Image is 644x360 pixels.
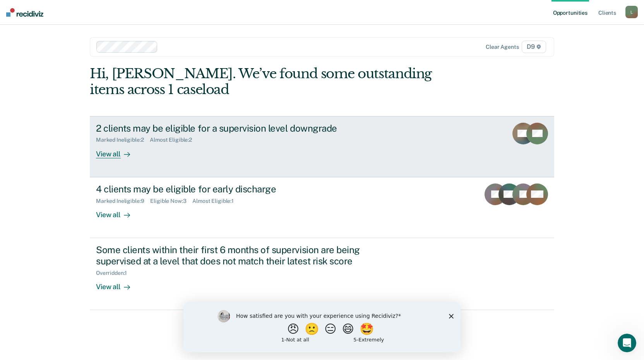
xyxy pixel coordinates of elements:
[90,66,461,98] div: Hi, [PERSON_NAME]. We’ve found some outstanding items across 1 caseload
[96,183,368,195] div: 4 clients may be eligible for early discharge
[96,244,368,267] div: Some clients within their first 6 months of supervision are being supervised at a level that does...
[96,198,150,204] div: Marked Ineligible : 9
[6,8,43,17] img: Recidiviz
[522,41,546,53] span: D9
[90,238,554,310] a: Some clients within their first 6 months of supervision are being supervised at a level that does...
[618,334,636,352] iframe: Intercom live chat
[90,177,554,238] a: 4 clients may be eligible for early dischargeMarked Ineligible:9Eligible Now:3Almost Eligible:1Vi...
[96,143,139,158] div: View all
[90,116,554,177] a: 2 clients may be eligible for a supervision level downgradeMarked Ineligible:2Almost Eligible:2Vi...
[150,137,198,143] div: Almost Eligible : 2
[486,44,519,50] div: Clear agents
[96,270,133,276] div: Overridden : 1
[96,276,139,291] div: View all
[625,6,638,18] button: L
[96,204,139,219] div: View all
[183,302,461,352] iframe: Survey by Kim from Recidiviz
[96,123,368,134] div: 2 clients may be eligible for a supervision level downgrade
[96,137,150,143] div: Marked Ineligible : 2
[150,198,192,204] div: Eligible Now : 3
[192,198,240,204] div: Almost Eligible : 1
